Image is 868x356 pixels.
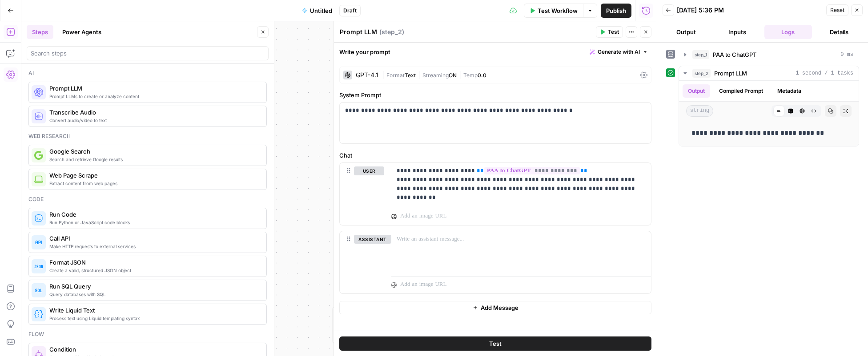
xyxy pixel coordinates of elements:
[692,50,709,59] span: step_1
[524,4,583,18] button: Test Workflow
[586,46,651,58] button: Generate with AI
[49,234,259,243] span: Call API
[382,70,386,79] span: |
[826,4,848,16] button: Reset
[31,49,265,58] input: Search steps
[49,345,259,354] span: Condition
[796,69,853,77] span: 1 second / 1 tasks
[686,105,713,117] span: string
[49,315,259,322] span: Process text using Liquid templating syntax
[49,84,259,93] span: Prompt LLM
[49,180,259,187] span: Extract content from web pages
[679,81,859,146] div: 1 second / 1 tasks
[49,156,259,163] span: Search and retrieve Google results
[49,243,259,250] span: Make HTTP requests to external services
[49,171,259,180] span: Web Page Scrape
[601,4,631,18] button: Publish
[343,7,357,15] span: Draft
[422,72,449,79] span: Streaming
[713,50,756,59] span: PAA to ChatGPT
[49,147,259,156] span: Google Search
[339,91,651,99] label: System Prompt
[28,69,267,77] div: Ai
[816,25,863,39] button: Details
[692,69,711,78] span: step_2
[489,339,502,348] span: Test
[598,48,640,56] span: Generate with AI
[596,26,623,38] button: Test
[340,231,384,293] div: assistant
[663,25,710,39] button: Output
[297,4,338,18] button: Untitled
[28,330,267,338] div: Flow
[49,219,259,226] span: Run Python or JavaScript code blocks
[714,69,747,78] span: Prompt LLM
[49,117,259,124] span: Convert audio/video to text
[354,235,391,244] button: assistant
[679,47,859,62] button: 0 ms
[683,84,710,98] button: Output
[608,28,619,36] span: Test
[606,6,626,15] span: Publish
[340,163,384,225] div: user
[49,258,259,267] span: Format JSON
[28,195,267,203] div: Code
[49,291,259,298] span: Query databases with SQL
[449,72,457,79] span: ON
[405,72,416,79] span: Text
[538,6,578,15] span: Test Workflow
[334,43,657,61] div: Write your prompt
[830,6,844,14] span: Reset
[339,301,651,314] button: Add Message
[457,70,463,79] span: |
[714,25,761,39] button: Inputs
[764,25,812,39] button: Logs
[386,72,405,79] span: Format
[49,306,259,315] span: Write Liquid Text
[49,210,259,219] span: Run Code
[478,72,486,79] span: 0.0
[679,66,859,80] button: 1 second / 1 tasks
[354,166,384,175] button: user
[481,303,518,312] span: Add Message
[49,108,259,117] span: Transcribe Audio
[57,25,107,39] button: Power Agents
[714,84,768,98] button: Compiled Prompt
[463,72,478,79] span: Temp
[339,151,651,160] label: Chat
[49,93,259,100] span: Prompt LLMs to create or analyze content
[416,70,422,79] span: |
[49,282,259,291] span: Run SQL Query
[27,25,53,39] button: Steps
[339,336,651,351] button: Test
[840,51,853,59] span: 0 ms
[356,72,378,78] div: GPT-4.1
[49,267,259,274] span: Create a valid, structured JSON object
[379,28,404,36] span: ( step_2 )
[310,6,332,15] span: Untitled
[340,28,377,36] textarea: Prompt LLM
[28,132,267,140] div: Web research
[772,84,807,98] button: Metadata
